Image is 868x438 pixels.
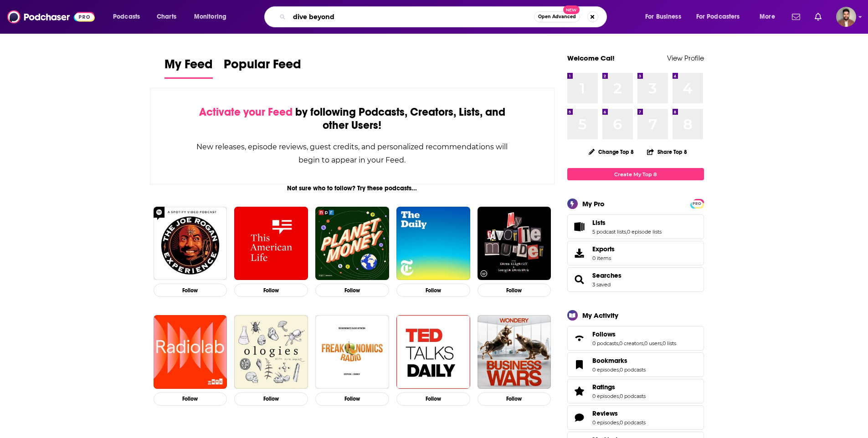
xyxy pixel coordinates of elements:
a: Charts [151,10,182,24]
span: Exports [592,245,615,253]
span: Ratings [567,379,704,403]
button: Change Top 8 [583,146,640,158]
a: Ratings [592,383,646,391]
button: open menu [107,10,152,24]
a: Show notifications dropdown [788,9,804,25]
button: open menu [753,10,786,24]
a: Popular Feed [224,56,301,79]
span: Ratings [592,383,615,391]
span: , [619,419,620,426]
div: by following Podcasts, Creators, Lists, and other Users! [196,106,509,132]
img: Freakonomics Radio [315,315,389,389]
span: Bookmarks [592,357,627,365]
button: Show profile menu [836,7,856,27]
button: Follow [315,284,389,297]
button: Follow [154,284,227,297]
button: open menu [188,10,238,24]
a: View Profile [667,54,704,62]
button: Follow [396,284,470,297]
a: This American Life [234,207,308,280]
a: The Joe Rogan Experience [154,207,227,280]
img: Ologies with Alie Ward [234,315,308,389]
a: 0 episode lists [627,229,662,235]
a: Follows [570,332,589,345]
span: Lists [567,214,704,239]
span: , [619,367,620,373]
a: Show notifications dropdown [811,9,825,25]
a: Exports [567,241,704,265]
span: , [619,393,620,399]
a: TED Talks Daily [396,315,470,389]
img: My Favorite Murder with Karen Kilgariff and Georgia Hardstark [478,207,551,280]
img: Radiolab [154,315,227,389]
div: My Pro [582,199,605,208]
a: Lists [570,220,589,233]
img: User Profile [836,7,856,27]
button: open menu [690,10,753,24]
div: Search podcasts, credits, & more... [273,6,616,27]
a: 0 podcasts [620,367,646,373]
img: The Daily [396,207,470,280]
a: Reviews [570,411,589,424]
a: Create My Top 8 [567,168,704,180]
span: More [760,10,775,23]
a: Searches [570,273,589,286]
span: Searches [567,267,704,292]
span: Follows [592,330,616,338]
img: Planet Money [315,207,389,280]
a: 0 episodes [592,419,619,426]
span: Monitoring [194,10,226,23]
a: 0 podcasts [620,419,646,426]
span: Activate your Feed [199,105,293,119]
img: Podchaser - Follow, Share and Rate Podcasts [7,8,95,25]
button: Follow [315,392,389,406]
button: Follow [154,392,227,406]
a: Searches [592,271,621,280]
div: Not sure who to follow? Try these podcasts... [150,184,555,192]
a: My Feed [164,56,213,79]
span: Reviews [592,409,618,418]
span: Charts [157,10,176,23]
a: Reviews [592,409,646,418]
button: Follow [396,392,470,406]
span: Exports [570,247,589,260]
a: Lists [592,219,662,227]
span: For Podcasters [696,10,740,23]
span: Reviews [567,405,704,430]
button: Open AdvancedNew [534,11,580,22]
a: Welcome Cal! [567,54,615,62]
span: Podcasts [113,10,140,23]
button: Follow [234,392,308,406]
span: , [626,229,627,235]
a: 0 episodes [592,367,619,373]
button: Follow [234,284,308,297]
span: For Business [645,10,681,23]
a: 5 podcast lists [592,229,626,235]
img: Business Wars [478,315,551,389]
div: New releases, episode reviews, guest credits, and personalized recommendations will begin to appe... [196,140,509,167]
a: 0 lists [663,340,676,346]
span: , [618,340,619,346]
span: Bookmarks [567,352,704,377]
span: PRO [692,200,703,207]
a: 0 users [644,340,662,346]
span: My Feed [164,56,213,77]
a: 0 podcasts [592,340,618,346]
span: Logged in as calmonaghan [836,7,856,27]
a: 3 saved [592,281,611,288]
a: 0 creators [619,340,643,346]
a: PRO [692,200,703,207]
span: Open Advanced [538,15,576,19]
a: Bookmarks [592,357,646,365]
button: Follow [478,284,551,297]
button: Follow [478,392,551,406]
span: Follows [567,326,704,351]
